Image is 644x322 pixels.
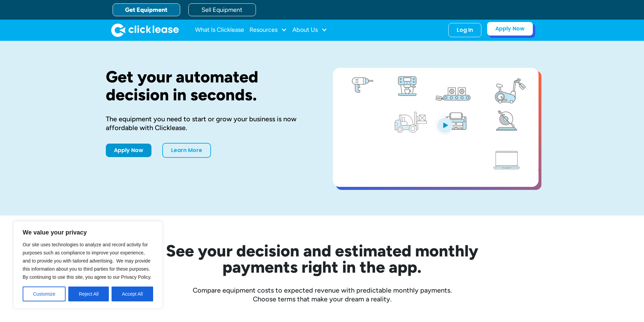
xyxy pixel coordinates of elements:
[113,3,180,16] a: Get Equipment
[457,27,473,33] div: Log In
[487,22,533,36] a: Apply Now
[436,116,454,134] img: Blue play button logo on a light blue circular background
[14,221,162,308] div: We value your privacy
[23,242,151,280] span: Our site uses technologies to analyze and record activity for purposes such as compliance to impr...
[23,287,66,301] button: Customize
[111,23,179,37] img: Clicklease logo
[162,143,211,158] a: Learn More
[68,287,109,301] button: Reject All
[106,68,311,104] h1: Get your automated decision in seconds.
[249,23,287,37] div: Resources
[188,3,256,16] a: Sell Equipment
[333,68,539,187] a: open lightbox
[106,286,539,303] div: Compare equipment costs to expected revenue with predictable monthly payments. Choose terms that ...
[111,23,179,37] a: home
[106,115,311,132] div: The equipment you need to start or grow your business is now affordable with Clicklease.
[195,23,244,37] a: What Is Clicklease
[112,287,153,301] button: Accept All
[23,228,153,237] p: We value your privacy
[292,23,327,37] div: About Us
[106,144,151,157] a: Apply Now
[133,243,511,275] h2: See your decision and estimated monthly payments right in the app.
